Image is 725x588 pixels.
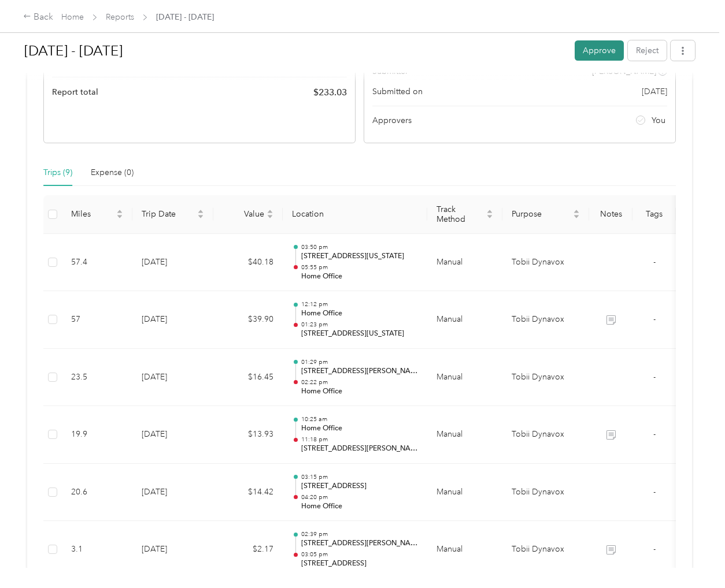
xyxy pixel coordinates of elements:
[301,530,418,538] p: 02:39 pm
[223,209,264,219] span: Value
[62,195,132,234] th: Miles
[62,349,132,407] td: 23.5
[301,501,418,512] p: Home Office
[197,213,204,220] span: caret-down
[213,464,283,522] td: $14.42
[23,10,53,24] div: Back
[301,386,418,397] p: Home Office
[301,436,418,444] p: 11:18 pm
[43,166,72,179] div: Trips (9)
[142,209,195,219] span: Trip Date
[301,358,418,366] p: 01:29 pm
[486,213,493,220] span: caret-down
[116,213,123,220] span: caret-down
[301,538,418,549] p: [STREET_ADDRESS][PERSON_NAME]
[301,263,418,271] p: 05:55 pm
[213,195,283,234] th: Value
[301,321,418,329] p: 01:23 pm
[301,444,418,454] p: [STREET_ADDRESS][PERSON_NAME][PERSON_NAME]
[132,234,213,292] td: [DATE]
[301,423,418,434] p: Home Office
[372,114,412,126] span: Approvers
[427,521,502,579] td: Manual
[486,208,493,215] span: caret-up
[502,521,589,579] td: Tobii Dynavox
[267,213,273,220] span: caret-down
[502,464,589,522] td: Tobii Dynavox
[106,12,134,22] a: Reports
[213,349,283,407] td: $16.45
[301,493,418,501] p: 04:20 pm
[301,378,418,386] p: 02:22 pm
[573,208,580,215] span: caret-up
[301,329,418,339] p: [STREET_ADDRESS][US_STATE]
[632,195,676,234] th: Tags
[502,406,589,464] td: Tobii Dynavox
[502,195,589,234] th: Purpose
[427,291,502,349] td: Manual
[652,114,665,126] span: You
[653,429,656,439] span: -
[301,243,418,251] p: 03:50 pm
[71,209,114,219] span: Miles
[372,85,423,98] span: Submitted on
[427,464,502,522] td: Manual
[301,300,418,308] p: 12:12 pm
[213,406,283,464] td: $13.93
[427,195,502,234] th: Track Method
[653,257,656,267] span: -
[213,291,283,349] td: $39.90
[301,271,418,282] p: Home Office
[502,234,589,292] td: Tobii Dynavox
[132,349,213,407] td: [DATE]
[301,251,418,262] p: [STREET_ADDRESS][US_STATE]
[24,37,567,65] h1: Sep 22 - 28, 2025
[116,208,123,215] span: caret-up
[653,372,656,382] span: -
[427,349,502,407] td: Manual
[301,415,418,423] p: 10:25 am
[283,195,427,234] th: Location
[156,11,214,23] span: [DATE] - [DATE]
[132,406,213,464] td: [DATE]
[132,521,213,579] td: [DATE]
[213,521,283,579] td: $2.17
[427,406,502,464] td: Manual
[660,523,725,588] iframe: Everlance-gr Chat Button Frame
[213,234,283,292] td: $40.18
[502,291,589,349] td: Tobii Dynavox
[62,464,132,522] td: 20.6
[301,559,418,569] p: [STREET_ADDRESS]
[301,308,418,319] p: Home Office
[653,487,656,497] span: -
[301,473,418,481] p: 03:15 pm
[52,86,98,98] span: Report total
[197,208,204,215] span: caret-up
[502,349,589,407] td: Tobii Dynavox
[62,521,132,579] td: 3.1
[132,291,213,349] td: [DATE]
[642,85,667,98] span: [DATE]
[437,204,484,224] span: Track Method
[62,406,132,464] td: 19.9
[427,234,502,292] td: Manual
[62,234,132,292] td: 57.4
[267,208,273,215] span: caret-up
[62,291,132,349] td: 57
[301,366,418,377] p: [STREET_ADDRESS][PERSON_NAME][PERSON_NAME]
[628,40,667,61] button: Reject
[512,209,571,219] span: Purpose
[301,481,418,492] p: [STREET_ADDRESS]
[301,550,418,559] p: 03:05 pm
[313,85,347,99] span: $ 233.03
[132,464,213,522] td: [DATE]
[91,166,134,179] div: Expense (0)
[575,40,624,61] button: Approve
[653,544,656,554] span: -
[573,213,580,220] span: caret-down
[653,314,656,324] span: -
[61,12,84,22] a: Home
[589,195,632,234] th: Notes
[132,195,213,234] th: Trip Date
